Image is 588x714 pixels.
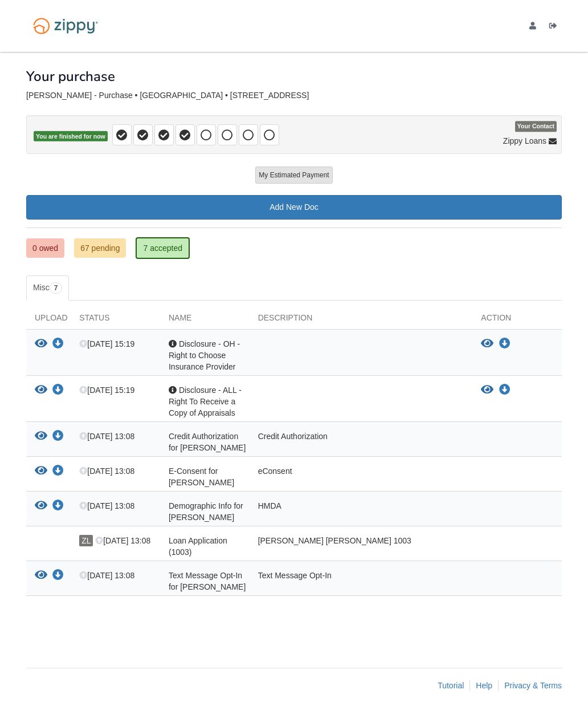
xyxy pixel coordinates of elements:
[79,501,134,510] span: [DATE] 13:08
[35,431,47,443] button: View Credit Authorization for Ethan Seip
[50,282,63,294] span: 7
[71,312,160,329] div: Status
[136,237,190,259] a: 7 accepted
[35,338,47,350] button: View Disclosure - OH - Right to Choose Insurance Provider
[95,536,150,545] span: [DATE] 13:08
[26,91,562,100] div: [PERSON_NAME] - Purchase • [GEOGRAPHIC_DATA] • [STREET_ADDRESS]
[472,312,562,329] div: Action
[35,570,47,582] button: View Text Message Opt-In for Ethan Warren Seip
[504,681,562,690] a: Privacy & Terms
[515,121,557,132] span: Your Contact
[250,431,473,453] div: Credit Authorization
[35,465,47,477] button: View E-Consent for Ethan Seip
[169,501,243,522] span: Demographic Info for [PERSON_NAME]
[35,500,47,512] button: View Demographic Info for Ethan Warren Seip
[169,571,246,591] span: Text Message Opt-In for [PERSON_NAME]
[169,536,227,557] span: Loan Application (1003)
[26,275,69,301] a: Misc
[250,312,473,329] div: Description
[26,195,562,220] a: Add New Doc
[481,338,493,350] button: View Disclosure - OH - Right to Choose Insurance Provider
[169,339,240,371] span: Disclosure - OH - Right to Choose Insurance Provider
[26,69,115,84] h1: Your purchase
[169,432,246,452] span: Credit Authorization for [PERSON_NAME]
[34,131,108,142] span: You are finished for now
[52,432,64,441] a: Download Credit Authorization for Ethan Seip
[499,386,511,395] a: Download Disclosure - ALL - Right To Receive a Copy of Appraisals
[503,135,546,147] span: Zippy Loans
[250,500,473,523] div: HMDA
[79,466,134,476] span: [DATE] 13:08
[529,22,541,33] a: edit profile
[79,339,134,348] span: [DATE] 15:19
[169,386,242,417] span: Disclosure - ALL - Right To Receive a Copy of Appraisals
[52,571,64,581] a: Download Text Message Opt-In for Ethan Warren Seip
[250,465,473,488] div: eConsent
[52,340,64,349] a: Download Disclosure - OH - Right to Choose Insurance Provider
[499,339,511,348] a: Download Disclosure - OH - Right to Choose Insurance Provider
[160,312,250,329] div: Name
[52,467,64,476] a: Download E-Consent for Ethan Seip
[52,386,64,395] a: Download Disclosure - ALL - Right To Receive a Copy of Appraisals
[549,22,562,33] a: Log out
[255,167,332,184] button: My Estimated Payment
[74,238,126,258] a: 67 pending
[79,432,134,441] span: [DATE] 13:08
[476,681,492,690] a: Help
[250,535,473,558] div: [PERSON_NAME] [PERSON_NAME] 1003
[26,238,64,258] a: 0 owed
[481,384,493,396] button: View Disclosure - ALL - Right To Receive a Copy of Appraisals
[26,13,105,39] img: Logo
[250,570,473,593] div: Text Message Opt-In
[26,312,71,329] div: Upload
[438,681,464,690] a: Tutorial
[52,502,64,511] a: Download Demographic Info for Ethan Warren Seip
[79,535,93,546] span: ZL
[79,386,134,395] span: [DATE] 15:19
[35,384,47,396] button: View Disclosure - ALL - Right To Receive a Copy of Appraisals
[79,571,134,580] span: [DATE] 13:08
[169,466,234,487] span: E-Consent for [PERSON_NAME]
